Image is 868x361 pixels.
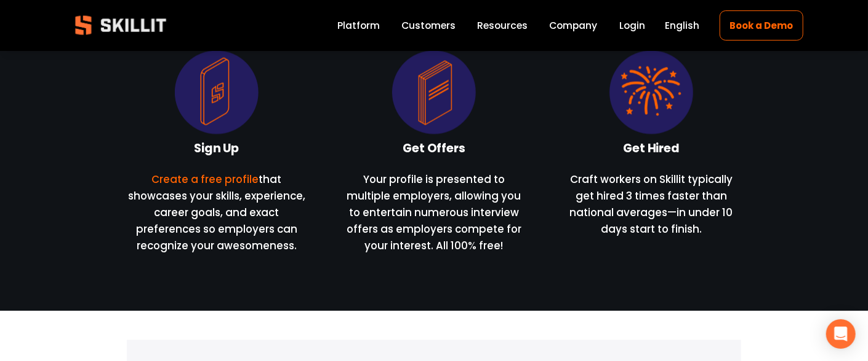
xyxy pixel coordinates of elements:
a: Login [619,17,645,34]
div: language picker [665,17,699,34]
span: English [665,18,699,33]
strong: Get Hired [624,141,680,157]
p: that showcases your skills, experience, career goals, and exact preferences so employers can reco... [127,172,307,254]
p: Craft workers on Skillit typically get hired 3 times faster than national averages—in under 10 da... [561,172,741,238]
strong: Get Offers [403,141,465,157]
strong: Sign Up [195,141,239,157]
a: Platform [337,17,380,34]
a: Book a Demo [720,10,803,41]
a: folder dropdown [477,17,528,34]
p: Your profile is presented to multiple employers, allowing you to entertain numerous interview off... [344,172,524,254]
a: Create a free profile [151,173,259,187]
span: Resources [477,18,528,33]
a: Company [550,17,598,34]
div: Open Intercom Messenger [826,319,856,349]
img: Skillit [65,7,177,44]
a: Customers [401,17,456,34]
